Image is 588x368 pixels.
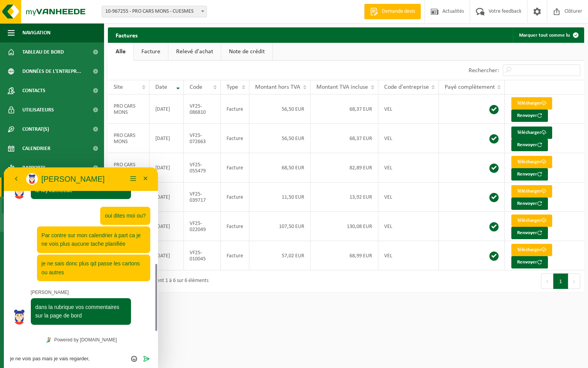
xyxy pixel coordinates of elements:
a: Télécharger [511,127,552,139]
a: Alle [108,43,133,61]
td: PRO CARS MONS [108,95,150,124]
td: [DATE] [150,153,183,182]
td: Facture [221,182,249,212]
td: 68,99 EUR [311,241,378,270]
td: 130,08 EUR [311,212,378,241]
button: Next [568,273,580,289]
a: Demande devis [364,4,421,19]
td: VF25-022049 [184,212,221,241]
span: Site [114,84,123,90]
span: 10-967255 - PRO CARS MONS - CUESMES [102,6,207,17]
td: Facture [221,241,249,270]
td: VEL [378,153,439,182]
td: [DATE] [150,212,183,241]
button: Emoji invoeren [124,187,136,195]
td: VEL [378,124,439,153]
td: 56,50 EUR [249,95,311,124]
span: Données de l'entrepr... [22,62,81,81]
td: VF25-010045 [184,241,221,270]
td: Facture [221,153,249,182]
span: Navigation [22,23,50,42]
span: Code [190,84,202,90]
span: Montant hors TVA [255,84,300,90]
a: Télécharger [511,214,552,227]
td: PRO CARS MONS [108,124,150,153]
td: 56,50 EUR [249,124,311,153]
a: Facture [134,43,168,61]
span: Utilisateurs [22,100,54,120]
span: Payé complètement [445,84,495,90]
td: 68,37 EUR [311,124,378,153]
td: Facture [221,95,249,124]
td: 107,50 EUR [249,212,311,241]
td: [DATE] [150,124,183,153]
span: Tableau de bord [22,42,64,62]
button: Renvoyer [511,256,548,268]
button: Verzenden [137,187,148,195]
td: Facture [221,212,249,241]
td: VF25-055479 [184,153,221,182]
a: Télécharger [511,244,552,256]
span: Type [227,84,238,90]
td: [DATE] [150,95,183,124]
span: Date [155,84,167,90]
button: Renvoyer [511,227,548,239]
span: Rapports [22,158,46,177]
button: Marquer tout comme lu [513,27,583,43]
button: Renvoyer [511,139,548,151]
a: Télécharger [511,97,552,110]
a: Télécharger [511,156,552,168]
a: Note de crédit [221,43,272,61]
td: 68,37 EUR [311,95,378,124]
td: 13,92 EUR [311,182,378,212]
button: 1 [553,273,568,289]
td: VEL [378,241,439,270]
div: Affichage de l'élément 1 à 6 sur 6 éléments [112,274,208,288]
span: Code d'entreprise [384,84,429,90]
td: 57,02 EUR [249,241,311,270]
button: Renvoyer [511,110,548,122]
span: Calendrier [22,139,50,158]
td: Facture [221,124,249,153]
td: [DATE] [150,182,183,212]
span: Demande devis [380,8,417,15]
div: Group of buttons [124,187,136,195]
img: Tawky_16x16.svg [42,170,47,175]
td: PRO CARS MONS [108,153,150,182]
span: Contacts [22,81,45,100]
td: VEL [378,212,439,241]
span: Contrat(s) [22,120,49,139]
td: 11,50 EUR [249,182,311,212]
td: VF25-086810 [184,95,221,124]
button: Renvoyer [511,168,548,181]
td: 68,50 EUR [249,153,311,182]
td: 82,89 EUR [311,153,378,182]
a: Télécharger [511,185,552,198]
span: 10-967255 - PRO CARS MONS - CUESMES [102,6,207,17]
span: Montant TVA incluse [316,84,368,90]
a: Documents [2,215,102,230]
td: VF25-039717 [184,182,221,212]
a: Relevé d'achat [168,43,221,61]
a: Powered by [DOMAIN_NAME] [39,167,116,177]
a: Factures [2,199,102,213]
td: VEL [378,182,439,212]
button: Previous [541,273,553,289]
label: Rechercher: [469,68,499,74]
iframe: chat widget [4,167,158,368]
h2: Factures [108,27,145,42]
td: [DATE] [150,241,183,270]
